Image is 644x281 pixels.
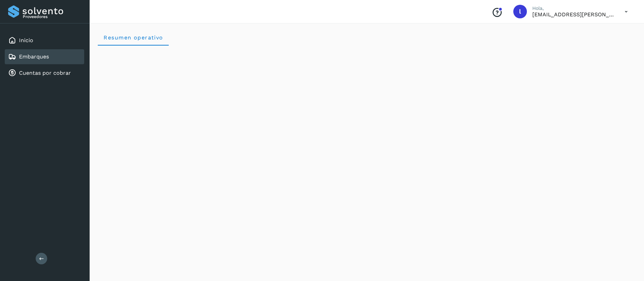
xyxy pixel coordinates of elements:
[532,5,614,11] p: Hola,
[23,14,81,19] p: Proveedores
[532,11,614,18] p: lauraamalia.castillo@xpertal.com
[19,37,33,43] a: Inicio
[5,49,84,64] div: Embarques
[5,33,84,48] div: Inicio
[19,70,71,76] a: Cuentas por cobrar
[19,53,49,60] a: Embarques
[5,66,84,81] div: Cuentas por cobrar
[103,34,163,41] span: Resumen operativo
